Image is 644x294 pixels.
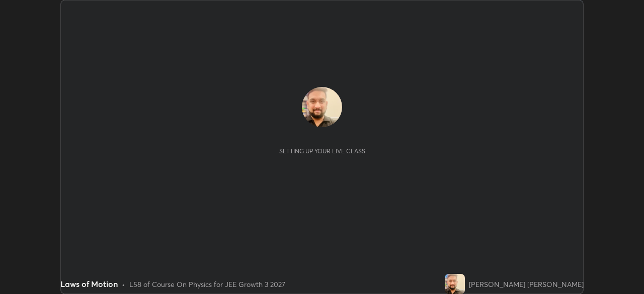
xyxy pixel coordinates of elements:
div: Laws of Motion [60,278,118,290]
img: 5cccde6c1cc247e5b99c38f5adc539f7.jpg [302,87,342,127]
div: Setting up your live class [279,147,365,155]
div: • [122,279,125,289]
img: 5cccde6c1cc247e5b99c38f5adc539f7.jpg [445,274,465,294]
div: L58 of Course On Physics for JEE Growth 3 2027 [129,279,285,289]
div: [PERSON_NAME] [PERSON_NAME] [469,279,584,289]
